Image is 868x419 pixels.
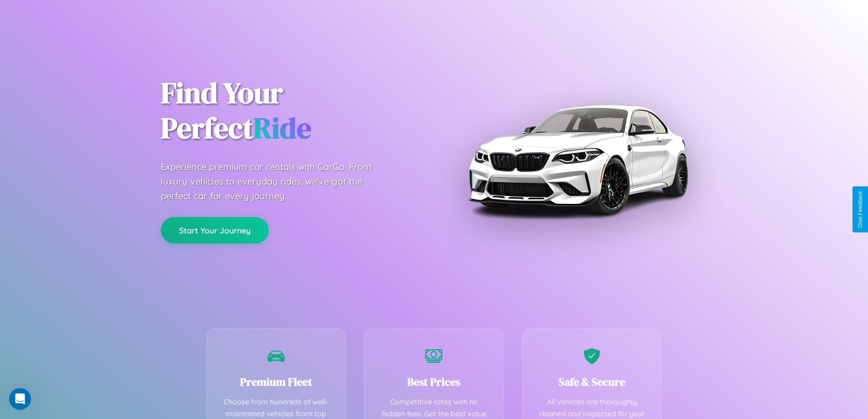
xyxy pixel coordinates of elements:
h3: Best Prices [378,374,490,389]
h3: Premium Fleet [221,374,332,389]
h3: Safe & Secure [536,374,648,389]
span: Ride [253,108,311,148]
img: Premium BMW car rental vehicle [464,46,692,274]
iframe: Intercom live chat [9,388,31,410]
p: Experience premium car rentals with CarGo. From luxury vehicles to everyday rides, we've got the ... [161,160,389,203]
button: Start Your Journey [161,217,269,243]
h1: Find Your Perfect [161,76,421,146]
div: Give Feedback [857,191,863,228]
